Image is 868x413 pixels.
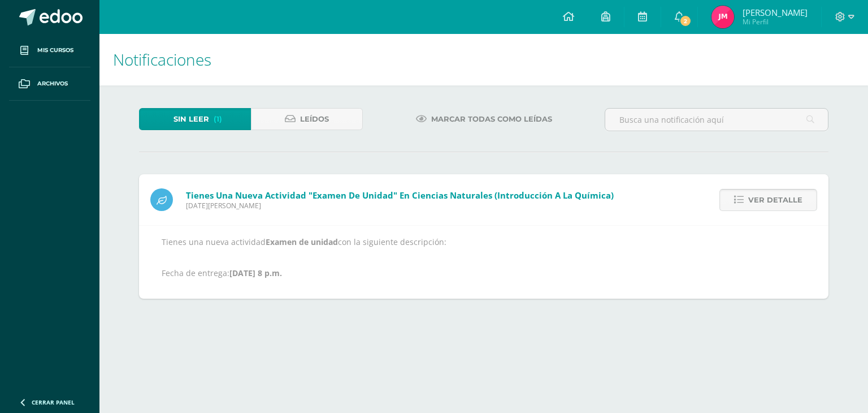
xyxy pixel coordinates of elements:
[605,109,828,131] input: Busca una notificación aquí
[251,108,363,130] a: Leídos
[679,15,692,27] span: 2
[743,17,808,27] span: Mi Perfil
[139,108,251,130] a: Sin leer(1)
[214,109,222,130] span: (1)
[711,6,734,28] img: 6858e211fb986c9fe9688e4a84769b91.png
[9,67,90,101] a: Archivos
[300,109,329,130] span: Leídos
[113,49,211,70] span: Notificaciones
[186,201,614,210] span: [DATE][PERSON_NAME]
[32,398,75,406] span: Cerrar panel
[173,109,209,130] span: Sin leer
[431,109,552,130] span: Marcar todas como leídas
[186,190,614,201] span: Tienes una nueva actividad "Examen de unidad" En Ciencias Naturales (Introducción a la Química)
[229,268,282,278] strong: [DATE] 8 p.m.
[37,79,68,88] span: Archivos
[162,237,806,278] p: Tienes una nueva actividad con la siguiente descripción: Fecha de entrega:
[402,108,566,130] a: Marcar todas como leídas
[743,7,808,18] span: [PERSON_NAME]
[9,34,90,67] a: Mis cursos
[748,190,802,210] span: Ver detalle
[37,46,73,55] span: Mis cursos
[266,236,338,247] strong: Examen de unidad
